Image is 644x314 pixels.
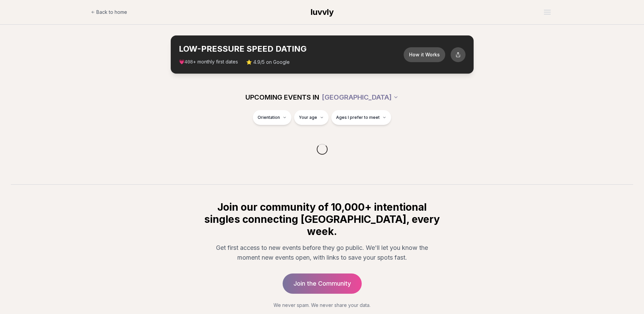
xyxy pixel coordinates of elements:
[283,273,362,294] a: Join the Community
[179,58,238,66] span: 💗 + monthly first dates
[203,201,441,237] h2: Join our community of 10,000+ intentional singles connecting [GEOGRAPHIC_DATA], every week.
[96,9,127,16] span: Back to home
[179,44,404,54] h2: LOW-PRESSURE SPEED DATING
[245,93,319,102] span: UPCOMING EVENTS IN
[331,110,391,125] button: Ages I prefer to meet
[294,110,329,125] button: Your age
[258,115,280,120] span: Orientation
[185,59,193,65] span: 408
[311,7,334,17] span: luvvly
[209,243,436,263] p: Get first access to new events before they go public. We'll let you know the moment new events op...
[541,7,553,17] button: Open menu
[299,115,317,120] span: Your age
[253,110,291,125] button: Orientation
[322,90,399,105] button: [GEOGRAPHIC_DATA]
[91,5,127,19] a: Back to home
[404,47,445,62] button: How it Works
[336,115,380,120] span: Ages I prefer to meet
[311,7,334,18] a: luvvly
[203,302,441,309] p: We never spam. We never share your data.
[246,59,290,66] span: ⭐ 4.9/5 on Google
